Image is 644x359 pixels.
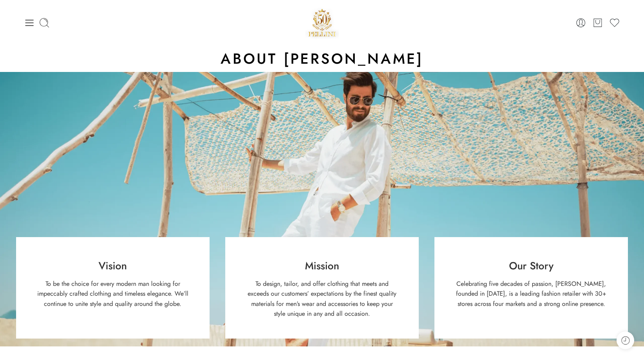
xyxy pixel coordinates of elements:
[305,6,339,39] img: Pellini
[575,17,586,28] a: Login / Register
[36,279,190,309] p: To be the choice for every modern man looking for impeccably crafted clothing and timeless elegan...
[245,259,399,273] h3: Mission
[454,279,608,309] p: Celebrating five decades of passion, [PERSON_NAME], founded in [DATE], is a leading fashion retai...
[36,259,190,273] h3: Vision
[609,17,620,28] a: Wishlist
[592,17,603,28] a: Cart
[454,259,608,273] h3: Our Story
[305,6,339,39] a: Pellini -
[245,279,399,319] p: To design, tailor, and offer clothing that meets and exceeds our customers’ expectations by the f...
[24,49,620,68] h2: About [PERSON_NAME]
